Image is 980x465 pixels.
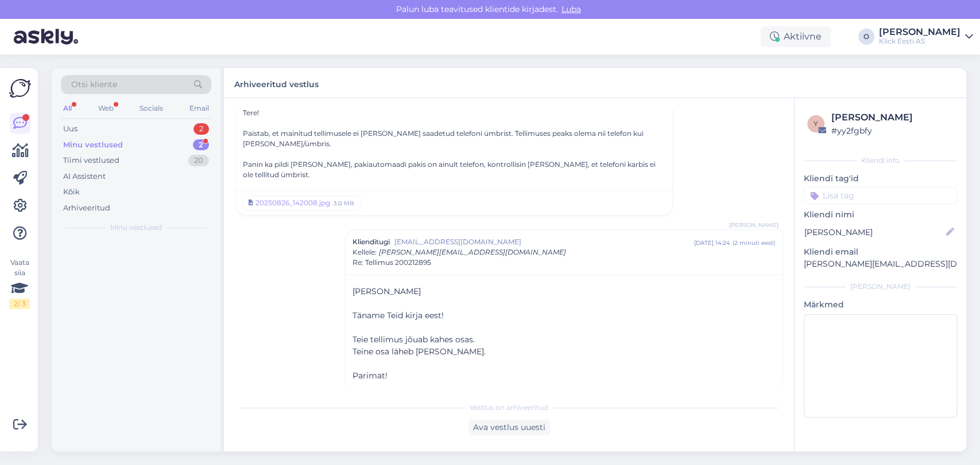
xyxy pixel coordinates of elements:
div: 2 [193,139,209,151]
p: Kliendi nimi [804,209,957,221]
div: Panin ka pildi [PERSON_NAME], pakiautomaadi pakis on ainult telefon, kontrollisin [PERSON_NAME], ... [243,159,665,180]
div: Klick Eesti AS [879,37,960,46]
span: Parimat! [353,370,388,381]
div: [PERSON_NAME] [879,28,960,37]
div: 2 [193,123,209,135]
div: Socials [137,101,165,116]
div: Kõik [63,186,80,198]
img: Askly Logo [9,77,31,99]
div: AI Assistent [63,171,106,182]
span: Klienditugi [353,237,390,247]
span: Luba [558,4,584,14]
span: [EMAIL_ADDRESS][DOMAIN_NAME] [394,237,694,247]
div: 20 [188,155,209,166]
div: 3.0 MB [332,198,355,208]
span: [PERSON_NAME][EMAIL_ADDRESS][DOMAIN_NAME] [379,248,566,256]
span: Vestlus on arhiveeritud [470,403,548,413]
span: Minu vestlused [110,222,162,233]
div: [PERSON_NAME] [831,111,954,124]
span: Täname Teid kirja eest! [353,310,444,321]
input: Lisa tag [804,187,957,204]
div: # yy2fgbfy [831,124,954,137]
div: [PERSON_NAME] [804,282,957,292]
p: Kliendi email [804,246,957,258]
div: Aktiivne [761,26,831,47]
p: Märkmed [804,299,957,311]
span: Re: Tellimus 200212895 [353,257,431,268]
span: Teine osa läheb [PERSON_NAME]. [353,346,486,357]
div: Web [96,101,116,116]
div: 20250826_142008.jpg [255,198,330,208]
div: Vaata siia [9,257,30,309]
div: Kliendi info [804,155,957,166]
div: ( 2 minuti eest ) [733,239,775,247]
div: O [858,29,874,45]
div: [DATE] 14:24 [694,239,730,247]
div: Tiimi vestlused [63,155,119,166]
span: Kellele : [353,248,377,256]
div: All [61,101,74,116]
div: Tere! [243,108,665,180]
div: Minu vestlused [63,139,123,151]
div: Arhiveeritud [63,202,110,214]
div: 2 / 3 [9,299,30,309]
div: Email [187,101,211,116]
a: [PERSON_NAME]Klick Eesti AS [879,28,973,46]
p: [PERSON_NAME][EMAIL_ADDRESS][DOMAIN_NAME] [804,258,957,270]
span: Teie tellimus jõuab kahes osas. [353,334,475,345]
div: Paistab, et mainitud tellimusele ei [PERSON_NAME] saadetud telefoni ümbrist. Tellimuses peaks ole... [243,128,665,149]
div: Ava vestlus uuesti [468,420,550,435]
input: Lisa nimi [804,226,944,239]
span: Otsi kliente [71,79,117,91]
div: Uus [63,123,78,135]
p: Kliendi tag'id [804,173,957,185]
span: [PERSON_NAME] [729,221,778,229]
span: [PERSON_NAME] [353,286,421,296]
span: y [814,119,818,128]
label: Arhiveeritud vestlus [234,75,319,91]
